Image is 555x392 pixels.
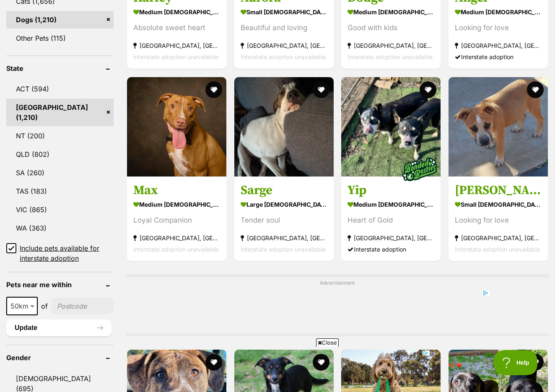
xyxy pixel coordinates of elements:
[6,182,114,200] a: TAS (183)
[455,23,542,34] div: Looking for love
[494,350,538,375] iframe: Help Scout Beacon - Open
[348,182,434,198] h3: Yip
[6,127,114,145] a: NT (200)
[241,23,327,34] div: Beautiful and loving
[449,176,548,261] a: [PERSON_NAME] small [DEMOGRAPHIC_DATA] Dog Looking for love [GEOGRAPHIC_DATA], [GEOGRAPHIC_DATA] ...
[6,281,114,288] header: Pets near me within
[348,23,434,34] div: Good with kids
[455,246,540,253] span: Interstate adoption unavailable
[6,319,112,336] button: Update
[241,40,327,52] strong: [GEOGRAPHIC_DATA], [GEOGRAPHIC_DATA]
[455,215,542,226] div: Looking for love
[234,77,334,177] img: Sarge - Bull Arab Dog
[133,198,220,210] strong: medium [DEMOGRAPHIC_DATA] Dog
[133,23,220,34] div: Absolute sweet heart
[348,215,434,226] div: Heart of Gold
[6,11,114,29] a: Dogs (1,210)
[6,201,114,218] a: VIC (865)
[399,148,441,190] img: bonded besties
[241,215,327,226] div: Tender soul
[241,54,326,61] span: Interstate adoption unavailable
[527,81,544,98] button: favourite
[7,300,37,312] span: 50km
[455,198,542,210] strong: small [DEMOGRAPHIC_DATA] Dog
[126,275,549,336] div: Advertisement
[348,54,433,61] span: Interstate adoption unavailable
[6,243,114,263] a: Include pets available for interstate adoption
[133,54,218,61] span: Interstate adoption unavailable
[348,40,434,52] strong: [GEOGRAPHIC_DATA], [GEOGRAPHIC_DATA]
[449,77,548,177] img: Kasey - Mastiff Dog
[348,232,434,244] strong: [GEOGRAPHIC_DATA], [GEOGRAPHIC_DATA]
[205,81,222,98] button: favourite
[341,176,441,261] a: Yip medium [DEMOGRAPHIC_DATA] Dog Heart of Gold [GEOGRAPHIC_DATA], [GEOGRAPHIC_DATA] Interstate a...
[241,232,327,244] strong: [GEOGRAPHIC_DATA], [GEOGRAPHIC_DATA]
[133,6,220,18] strong: medium [DEMOGRAPHIC_DATA] Dog
[312,81,329,98] button: favourite
[241,246,326,253] span: Interstate adoption unavailable
[455,232,542,244] strong: [GEOGRAPHIC_DATA], [GEOGRAPHIC_DATA]
[185,290,490,328] iframe: Advertisement
[51,298,114,314] input: postcode
[455,182,542,198] h3: [PERSON_NAME]
[348,244,434,255] div: Interstate adoption
[6,164,114,182] a: SA (260)
[133,232,220,244] strong: [GEOGRAPHIC_DATA], [GEOGRAPHIC_DATA]
[20,243,114,263] span: Include pets available for interstate adoption
[241,6,327,18] strong: small [DEMOGRAPHIC_DATA] Dog
[125,350,430,388] iframe: Advertisement
[133,40,220,52] strong: [GEOGRAPHIC_DATA], [GEOGRAPHIC_DATA]
[455,52,542,63] div: Interstate adoption
[6,145,114,163] a: QLD (802)
[6,297,38,315] span: 50km
[455,6,542,18] strong: medium [DEMOGRAPHIC_DATA] Dog
[348,198,434,210] strong: medium [DEMOGRAPHIC_DATA] Dog
[6,29,114,47] a: Other Pets (115)
[6,354,114,361] header: Gender
[455,40,542,52] strong: [GEOGRAPHIC_DATA], [GEOGRAPHIC_DATA]
[348,6,434,18] strong: medium [DEMOGRAPHIC_DATA] Dog
[6,99,114,126] a: [GEOGRAPHIC_DATA] (1,210)
[234,176,334,261] a: Sarge large [DEMOGRAPHIC_DATA] Dog Tender soul [GEOGRAPHIC_DATA], [GEOGRAPHIC_DATA] Interstate ad...
[6,65,114,72] header: State
[341,77,441,177] img: Yip - Australian Kelpie Dog
[133,215,220,226] div: Loyal Companion
[41,301,48,311] span: of
[420,81,436,98] button: favourite
[241,198,327,210] strong: large [DEMOGRAPHIC_DATA] Dog
[133,246,218,253] span: Interstate adoption unavailable
[127,77,226,177] img: Max - American Staffordshire Terrier Dog
[133,182,220,198] h3: Max
[6,219,114,237] a: WA (363)
[6,80,114,98] a: ACT (594)
[127,176,226,261] a: Max medium [DEMOGRAPHIC_DATA] Dog Loyal Companion [GEOGRAPHIC_DATA], [GEOGRAPHIC_DATA] Interstate...
[316,338,339,347] span: Close
[241,182,327,198] h3: Sarge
